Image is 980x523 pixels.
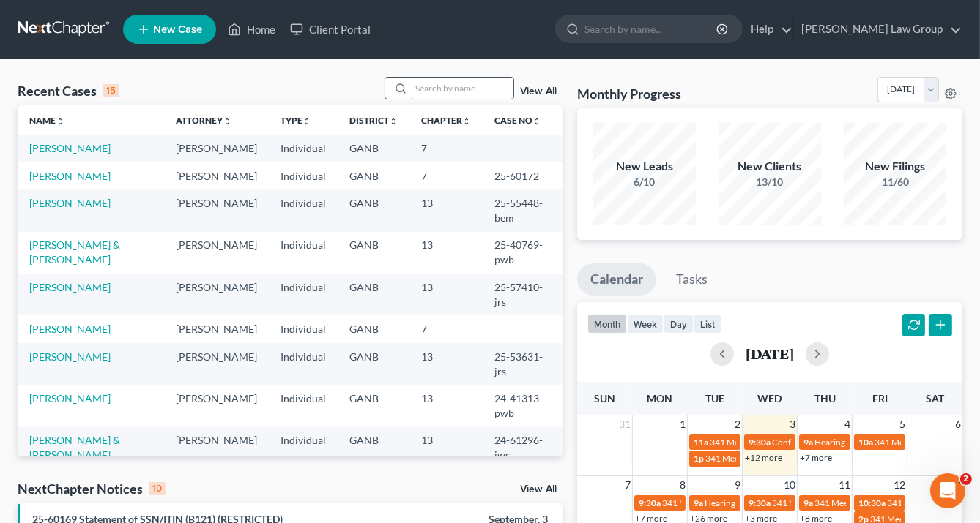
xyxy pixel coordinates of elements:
span: 7 [623,476,632,494]
span: 12 [892,476,907,494]
span: New Case [153,24,202,35]
td: [PERSON_NAME] [164,427,269,469]
a: Attorneyunfold_more [176,115,231,126]
a: [PERSON_NAME] [29,323,111,335]
td: 25-57410-jrs [483,274,563,315]
td: GANB [338,343,409,385]
span: Wed [758,392,782,405]
div: 13/10 [719,175,821,189]
td: GANB [338,315,409,342]
td: Individual [269,427,338,469]
a: Tasks [663,263,721,296]
span: 31 [617,415,632,433]
td: 25-60172 [483,162,563,189]
a: Typeunfold_more [281,115,311,126]
a: Help [743,16,792,42]
td: [PERSON_NAME] [164,385,269,426]
span: Fri [872,392,888,405]
span: 9:30a [749,497,771,508]
td: Individual [269,189,338,231]
i: unfold_more [302,117,311,126]
span: Tue [705,392,724,405]
a: [PERSON_NAME] [29,170,111,182]
span: Sat [926,392,944,405]
span: 4 [843,415,852,433]
a: Chapterunfold_more [421,115,471,126]
td: [PERSON_NAME] [164,162,269,189]
span: 11 [837,476,852,494]
button: day [664,314,694,334]
td: 13 [409,232,483,274]
a: [PERSON_NAME] Law Group [794,16,962,42]
td: 13 [409,343,483,385]
i: unfold_more [532,117,541,126]
span: 10 [782,476,797,494]
td: GANB [338,232,409,274]
a: +7 more [800,452,832,463]
a: [PERSON_NAME] & [PERSON_NAME] [29,238,120,266]
span: 3 [788,415,797,433]
span: 9a [803,437,813,448]
span: Thu [814,392,836,405]
td: 25-40769-pwb [483,232,563,274]
td: 7 [409,315,483,342]
span: 341 Meeting for [PERSON_NAME] [772,497,904,508]
td: [PERSON_NAME] [164,274,269,315]
div: 10 [149,482,166,495]
button: month [587,314,627,334]
div: New Filings [844,158,946,175]
span: 341 Meeting for [PERSON_NAME] [705,453,837,464]
button: week [627,314,664,334]
a: Client Portal [283,16,378,42]
div: 11/60 [844,175,946,189]
td: [PERSON_NAME] [164,343,269,385]
a: [PERSON_NAME] [29,350,111,363]
button: list [694,314,721,334]
a: Calendar [577,263,656,296]
div: 15 [103,84,119,97]
span: Hearing for [PERSON_NAME] [705,497,819,508]
td: [PERSON_NAME] [164,189,269,231]
td: Individual [269,315,338,342]
span: 10:30a [858,497,886,508]
td: GANB [338,385,409,426]
td: GANB [338,135,409,162]
span: 9:30a [639,497,661,508]
td: GANB [338,427,409,469]
td: Individual [269,135,338,162]
i: unfold_more [389,117,398,126]
td: 13 [409,274,483,315]
span: 341 Meeting for [PERSON_NAME] [710,437,842,448]
span: 9 [733,476,742,494]
td: 13 [409,189,483,231]
td: GANB [338,189,409,231]
td: 7 [409,135,483,162]
input: Search by name... [411,78,513,99]
a: [PERSON_NAME] [29,142,111,154]
td: Individual [269,385,338,426]
a: [PERSON_NAME] [29,392,111,405]
span: 1 [678,415,687,433]
span: 2 [733,415,742,433]
td: [PERSON_NAME] [164,232,269,274]
h2: [DATE] [746,346,794,361]
span: 10a [858,437,873,448]
h3: Monthly Progress [577,85,681,102]
div: New Leads [593,158,696,175]
span: 9:30a [749,437,771,448]
td: 13 [409,385,483,426]
td: 25-53631-jrs [483,343,563,385]
span: 6 [954,415,962,433]
td: 24-61296-jwc [483,427,563,469]
a: [PERSON_NAME] [29,197,111,209]
span: 1p [694,453,704,464]
input: Search by name... [584,15,719,42]
a: Nameunfold_more [29,115,64,126]
a: [PERSON_NAME] [29,281,111,293]
a: [PERSON_NAME] & [PERSON_NAME] [29,434,120,461]
td: Individual [269,232,338,274]
span: Sun [594,392,615,405]
iframe: Intercom live chat [930,473,965,508]
div: NextChapter Notices [18,480,166,497]
td: Individual [269,274,338,315]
